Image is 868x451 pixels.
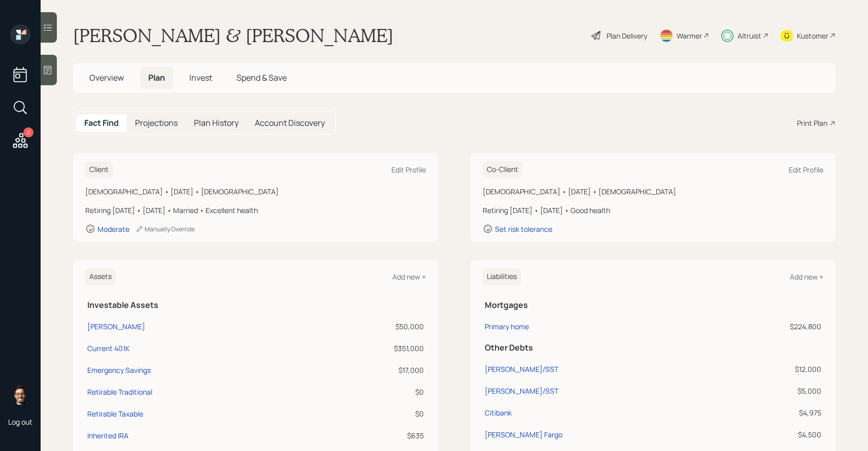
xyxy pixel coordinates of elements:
[310,365,424,375] div: $17,000
[483,161,522,178] h6: Co-Client
[392,272,426,282] div: Add new +
[483,268,521,285] h6: Liabilities
[87,321,145,332] div: [PERSON_NAME]
[677,30,702,41] div: Warmer
[790,272,823,282] div: Add new +
[237,72,287,83] span: Spend & Save
[391,165,426,175] div: Edit Profile
[485,364,558,374] div: [PERSON_NAME]/SST
[10,385,30,405] img: sami-boghos-headshot.png
[84,118,119,128] h5: Fact Find
[485,321,529,332] div: Primary home
[483,186,823,197] div: [DEMOGRAPHIC_DATA] • [DATE] • [DEMOGRAPHIC_DATA]
[722,364,821,374] div: $12,000
[310,387,424,397] div: $0
[797,30,828,41] div: Kustomer
[85,186,426,197] div: [DEMOGRAPHIC_DATA] • [DATE] • [DEMOGRAPHIC_DATA]
[97,224,129,234] div: Moderate
[722,407,821,418] div: $4,975
[495,224,552,234] div: Set risk tolerance
[722,386,821,396] div: $5,000
[310,408,424,419] div: $0
[85,268,116,285] h6: Assets
[607,30,647,41] div: Plan Delivery
[135,118,178,128] h5: Projections
[87,430,128,441] div: Inherited IRA
[722,321,821,332] div: $224,800
[87,343,129,354] div: Current 401K
[738,30,761,41] div: Altruist
[310,430,424,441] div: $635
[485,407,512,418] div: Citibank
[85,205,426,216] div: Retiring [DATE] • [DATE] • Married • Excellent health
[148,72,165,83] span: Plan
[485,343,821,353] h5: Other Debts
[87,408,143,419] div: Retirable Taxable
[87,365,151,375] div: Emergency Savings
[789,165,823,175] div: Edit Profile
[23,127,34,137] div: 2
[89,72,124,83] span: Overview
[485,300,821,310] h5: Mortgages
[310,343,424,354] div: $351,000
[194,118,239,128] h5: Plan History
[73,24,393,47] h1: [PERSON_NAME] & [PERSON_NAME]
[8,417,32,427] div: Log out
[797,118,827,128] div: Print Plan
[87,300,424,310] h5: Investable Assets
[255,118,325,128] h5: Account Discovery
[483,205,823,216] div: Retiring [DATE] • [DATE] • Good health
[87,387,152,397] div: Retirable Traditional
[485,429,562,440] div: [PERSON_NAME] Fargo
[310,321,424,332] div: $50,000
[85,161,113,178] h6: Client
[136,225,195,233] div: Manually Override
[485,386,558,396] div: [PERSON_NAME]/SST
[189,72,212,83] span: Invest
[722,429,821,440] div: $4,500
